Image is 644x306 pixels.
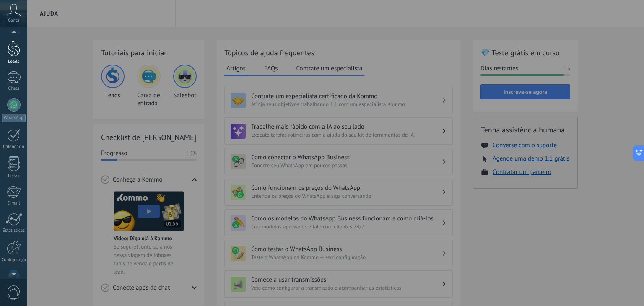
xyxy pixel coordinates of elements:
div: Estatísticas [2,228,26,233]
div: Calendário [2,144,26,150]
span: Conta [8,18,19,23]
div: Leads [2,59,26,65]
div: Chats [2,86,26,91]
div: Configurações [2,257,26,263]
div: WhatsApp [2,114,26,122]
div: E-mail [2,201,26,206]
div: Listas [2,174,26,179]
